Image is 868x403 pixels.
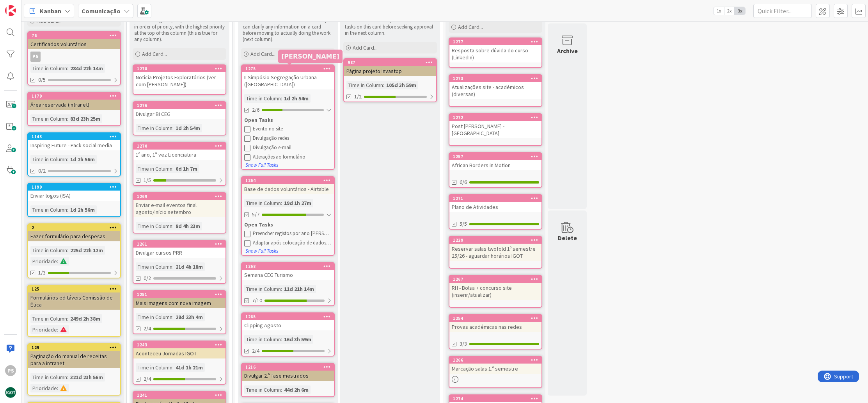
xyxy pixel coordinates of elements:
[27,183,121,217] a: 1199Enviar logos (ISA)Time in Column:1d 2h 56m
[68,205,97,214] div: 1d 2h 56m
[133,150,225,160] div: 1º ano, 1ª vez Licenciatura
[28,285,120,310] div: 125Formulários editáveis Comissão de Ética
[242,263,334,270] div: 1268
[241,262,335,306] a: 1268Semana CEG TurismoTime in Column:11d 21h 14m7/10
[282,285,316,293] div: 11d 21h 14m
[133,348,225,358] div: Aconteceu Jornadas IGOT
[449,114,541,138] div: 1272Post [PERSON_NAME] - [GEOGRAPHIC_DATA]
[345,11,435,36] p: This is where you actually get the work done. Be sure to complete all the work and tasks on this ...
[136,124,172,132] div: Time in Column
[28,39,120,49] div: Certificados voluntários
[133,65,225,72] div: 1278
[245,314,334,319] div: 1265
[30,314,67,323] div: Time in Column
[253,240,332,246] div: Adaptar após colocação de dados - corrigir falhas
[449,315,541,332] div: 1254Provas académicas nas redes
[28,52,120,62] div: PS
[453,396,541,401] div: 1274
[28,93,120,100] div: 1179
[32,225,120,230] div: 2
[281,94,282,103] span: :
[133,341,225,358] div: 1243Aconteceu Jornadas IGOT
[281,335,282,344] span: :
[245,247,279,255] button: Show Full Tasks
[67,205,68,214] span: :
[344,59,436,76] div: 987Página projeto Invastop
[449,121,541,138] div: Post [PERSON_NAME] - [GEOGRAPHIC_DATA]
[174,313,205,321] div: 28d 23h 4m
[558,233,577,243] div: Delete
[136,262,172,271] div: Time in Column
[449,315,541,322] div: 1254
[32,93,120,99] div: 1179
[133,102,225,119] div: 1276Divulgar BI CEG
[28,100,120,110] div: Área reservada (intranet)
[245,66,334,71] div: 1275
[133,240,226,284] a: 1261Divulgar cursos PRRTime in Column:21d 4h 18m0/2
[453,316,541,321] div: 1254
[82,7,121,15] b: Comunicação
[343,58,437,102] a: 987Página projeto InvastopTime in Column:105d 3h 59m1/2
[449,194,542,230] a: 1271Plano de Atividades5/5
[137,194,225,199] div: 1269
[172,164,174,173] span: :
[133,101,226,136] a: 1276Divulgar BI CEGTime in Column:1d 2h 54m
[449,82,541,99] div: Atualizações site - académicos (diversas)
[241,64,335,170] a: 1275II Simpósio Segregação Urbana ([GEOGRAPHIC_DATA])Time in Column:1d 2h 54m2/6Open TasksEvento ...
[172,262,174,271] span: :
[244,94,281,103] div: Time in Column
[68,373,105,382] div: 321d 23h 56m
[28,184,120,201] div: 1199Enviar logos (ISA)
[27,132,121,177] a: 1143Inspiring Future - Pack social mediaTime in Column:1d 2h 56m0/2
[174,124,202,132] div: 1d 2h 54m
[30,155,67,164] div: Time in Column
[28,351,120,368] div: Paginação do manual de receitas para a intranet
[68,114,102,123] div: 83d 23h 25m
[28,93,120,110] div: 1179Área reservada (intranet)
[32,184,120,190] div: 1199
[133,109,225,119] div: Divulgar BI CEG
[38,269,46,277] span: 1/3
[28,292,120,310] div: Formulários editáveis Comissão de Ética
[67,373,68,382] span: :
[453,276,541,282] div: 1267
[32,345,120,350] div: 129
[137,292,225,297] div: 1251
[241,363,335,397] a: 1216Divulgar 2.ª fase mestradosTime in Column:44d 2h 6m
[67,314,68,323] span: :
[449,276,541,300] div: 1267RH - Bolsa + concurso site (inserir/atualizar)
[253,144,332,151] div: Divulgação e-mail
[32,286,120,292] div: 125
[449,357,541,364] div: 1266
[449,152,542,188] a: 1257African Borders in Motion6/6
[460,220,467,228] span: 5/5
[144,375,151,383] span: 2/4
[242,184,334,194] div: Base de dados voluntários - Airtable
[133,291,225,298] div: 1251
[40,6,61,16] span: Kanban
[244,285,281,293] div: Time in Column
[133,291,225,308] div: 1251Mais imagens com nova imagem
[449,38,541,62] div: 1277Resposta sobre dúvida do curso (LinkedIn)
[133,64,226,95] a: 1278Notícia Projetos Exploratórios (ver com [PERSON_NAME])
[281,53,339,60] h5: [PERSON_NAME]
[348,60,436,65] div: 987
[133,193,225,200] div: 1269
[32,33,120,38] div: 76
[449,202,541,212] div: Plano de Atividades
[449,195,541,212] div: 1271Plano de Atividades
[174,222,202,230] div: 8d 4h 23m
[133,143,225,160] div: 12701º ano, 1ª vez Licenciatura
[449,74,542,107] a: 1273Atualizações site - académicos (diversas)
[344,66,436,76] div: Página projeto Invastop
[241,312,335,357] a: 1265Clipping AgostoTime in Column:16d 3h 59m2/4
[136,164,172,173] div: Time in Column
[67,155,68,164] span: :
[57,257,58,266] span: :
[30,52,41,62] div: PS
[144,325,151,333] span: 2/4
[242,364,334,371] div: 1216
[137,143,225,149] div: 1270
[133,298,225,308] div: Mais imagens com nova imagem
[137,392,225,398] div: 1241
